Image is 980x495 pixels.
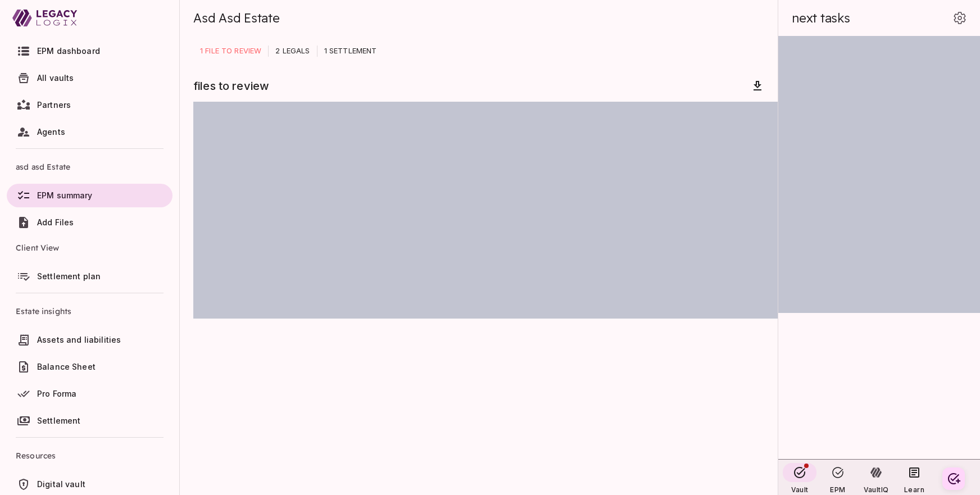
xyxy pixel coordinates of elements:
button: Create your first task [942,467,965,490]
span: next tasks [792,10,850,26]
a: Settlement plan [7,265,173,288]
span: EPM dashboard [37,46,100,56]
span: EPM summary [37,190,93,200]
span: All vaults [37,73,74,83]
span: Partners [37,100,71,110]
span: Add Files [37,217,74,227]
a: Assets and liabilities [7,328,173,352]
span: Pro Forma [37,389,76,398]
a: Partners [7,93,173,117]
span: files to review [193,79,269,93]
a: Balance Sheet [7,355,173,379]
button: Download files [746,75,769,97]
span: VaultIQ [864,485,888,494]
span: asd asd Estate [16,153,164,180]
span: EPM [830,485,845,494]
span: Digital vault [37,479,85,489]
a: All vaults [7,66,173,90]
a: Settlement [7,409,173,433]
span: Balance Sheet [37,362,96,371]
a: Pro Forma [7,382,173,406]
a: EPM summary [7,184,173,207]
span: Agents [37,127,65,137]
span: Assets and liabilities [37,335,121,344]
p: 1 SETTLEMENT [317,46,384,57]
span: Client View [16,234,164,261]
span: Settlement [37,416,81,425]
span: Estate insights [16,298,164,325]
span: Asd Asd Estate [193,10,280,26]
p: 1 FILE TO REVIEW [193,46,268,57]
a: Agents [7,120,173,144]
span: Resources [16,442,164,469]
span: Vault [791,485,809,494]
p: 2 LEGALS [269,46,316,57]
a: Add Files [7,211,173,234]
span: Settlement plan [37,271,101,281]
a: EPM dashboard [7,39,173,63]
span: Learn [904,485,924,494]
